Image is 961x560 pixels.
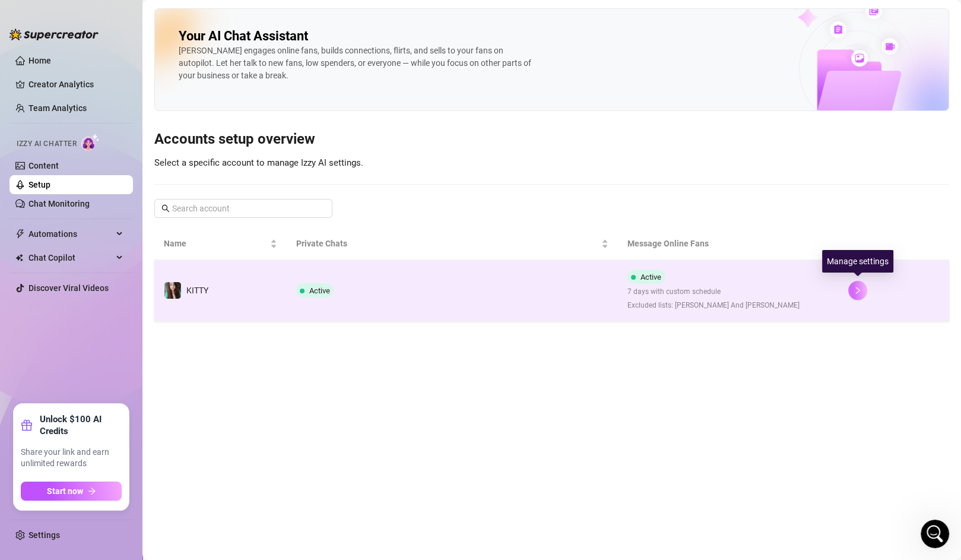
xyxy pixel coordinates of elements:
a: Content [28,161,59,170]
a: Team Analytics [28,103,87,113]
div: [PERSON_NAME] engages online fans, builds connections, flirts, and sells to your fans on autopilo... [179,45,535,82]
span: Excluded lists: [PERSON_NAME] And [PERSON_NAME] [627,300,800,311]
span: Izzy AI Chatter [17,138,77,150]
span: Name [164,237,268,250]
span: Automations [28,224,113,243]
h3: Accounts setup overview [154,130,949,149]
span: Select a specific account to manage Izzy AI settings. [154,157,363,168]
span: Share your link and earn unlimited rewards [21,447,122,470]
span: arrow-right [88,487,96,495]
a: Setup [28,180,50,189]
input: Search account [172,202,316,215]
a: Home [28,56,51,65]
img: AI Chatter [81,134,100,151]
h2: Your AI Chat Assistant [179,28,308,45]
button: Start nowarrow-right [21,482,122,501]
span: search [161,204,170,213]
span: 7 days with custom schedule [627,286,800,298]
span: Active [309,286,330,295]
th: Message Online Fans [618,227,839,260]
span: right [854,286,862,295]
img: KITTY [164,282,181,299]
div: Manage settings [822,250,893,273]
span: Private Chats [296,237,599,250]
button: right [848,281,867,300]
img: Chat Copilot [15,254,23,262]
span: Chat Copilot [28,248,113,267]
th: Private Chats [287,227,618,260]
img: logo-BBDzfeDw.svg [9,29,99,40]
span: Start now [47,486,83,496]
span: thunderbolt [15,229,25,239]
a: Chat Monitoring [28,199,90,208]
th: Name [154,227,287,260]
span: gift [21,419,33,431]
span: KITTY [186,286,208,295]
iframe: Intercom live chat [921,520,949,548]
span: Active [640,273,661,281]
a: Settings [28,530,60,540]
strong: Unlock $100 AI Credits [40,413,122,437]
a: Creator Analytics [28,75,123,94]
a: Discover Viral Videos [28,283,109,293]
